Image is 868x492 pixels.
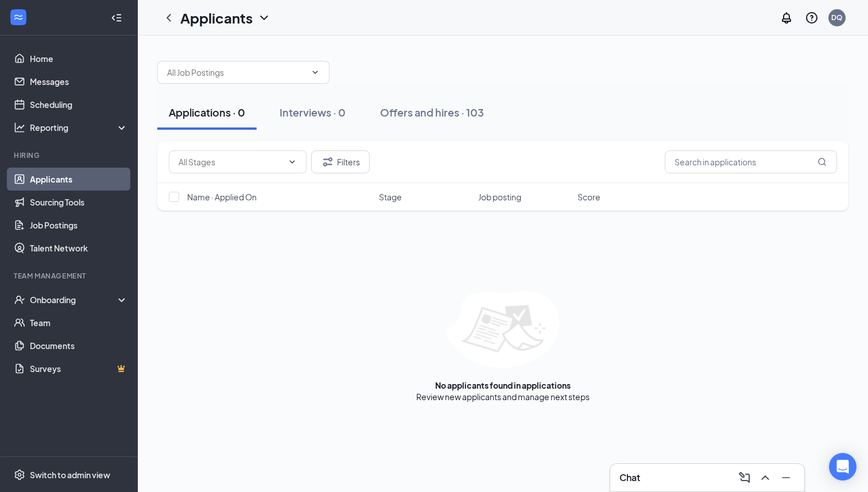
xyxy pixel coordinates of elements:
a: Applicants [30,168,128,191]
img: empty-state [447,291,559,368]
div: Switch to admin view [30,469,110,481]
svg: Notifications [780,11,793,25]
div: Interviews · 0 [280,105,346,119]
svg: ChevronDown [311,68,320,77]
svg: ChevronLeft [162,11,176,25]
a: SurveysCrown [30,357,128,380]
svg: ComposeMessage [738,471,751,485]
span: Name · Applied On [187,191,257,203]
button: Filter Filters [311,150,370,173]
button: ComposeMessage [735,468,754,487]
span: Stage [379,191,402,203]
div: Offers and hires · 103 [380,105,484,119]
a: Talent Network [30,237,128,259]
div: Onboarding [30,294,118,305]
span: Job posting [478,191,521,203]
svg: ChevronUp [758,471,772,485]
svg: ChevronDown [288,157,297,166]
div: Applications · 0 [169,105,245,119]
a: Documents [30,334,128,357]
svg: Filter [321,155,335,169]
div: No applicants found in applications [435,379,571,391]
div: Hiring [14,150,126,160]
div: Open Intercom Messenger [829,453,857,481]
button: Minimize [777,468,795,487]
svg: Collapse [111,12,122,24]
a: Job Postings [30,214,128,237]
a: Messages [30,70,128,93]
h3: Chat [619,471,640,484]
svg: Analysis [14,122,25,133]
div: Review new applicants and manage next steps [416,391,590,402]
svg: UserCheck [14,294,25,305]
div: Reporting [30,122,129,133]
h1: Applicants [180,8,253,28]
svg: WorkstreamLogo [13,11,24,23]
svg: Minimize [779,471,793,485]
input: All Job Postings [167,66,306,79]
input: All Stages [179,156,283,168]
a: Home [30,47,128,70]
a: Sourcing Tools [30,191,128,214]
span: Score [578,191,600,203]
svg: ChevronDown [257,11,271,25]
a: Team [30,311,128,334]
div: DQ [831,13,843,22]
input: Search in applications [665,150,837,173]
div: Team Management [14,271,126,281]
a: Scheduling [30,93,128,116]
svg: MagnifyingGlass [817,157,827,166]
svg: Settings [14,469,25,481]
button: ChevronUp [756,468,774,487]
svg: QuestionInfo [805,11,819,25]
